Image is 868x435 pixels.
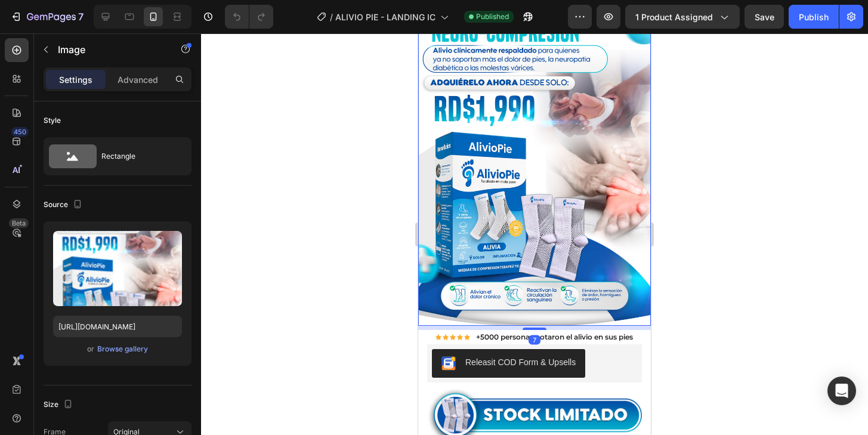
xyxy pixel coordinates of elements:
div: Beta [9,218,29,228]
p: Advanced [118,73,158,86]
div: Undo/Redo [225,5,273,29]
span: 1 product assigned [635,11,713,23]
span: Save [755,12,774,22]
p: 7 [78,10,84,24]
p: Image [58,42,159,57]
iframe: Design area [418,33,651,435]
div: Publish [799,11,829,23]
div: Rectangle [101,143,174,170]
input: https://example.com/image.jpg [53,316,182,337]
span: or [87,342,94,356]
button: 1 product assigned [625,5,740,29]
span: Published [476,11,509,22]
div: 450 [11,127,29,137]
button: Publish [789,5,839,29]
div: Browse gallery [97,344,148,354]
button: 7 [5,5,89,29]
div: Source [44,197,85,213]
div: Open Intercom Messenger [827,377,856,405]
button: Save [745,5,784,29]
p: Settings [59,73,92,86]
span: / [330,11,333,23]
img: preview-image [53,231,182,306]
button: Browse gallery [97,343,149,355]
div: Style [44,115,61,126]
div: Size [44,397,75,413]
span: ALIVIO PIE - LANDING IC [335,11,435,23]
